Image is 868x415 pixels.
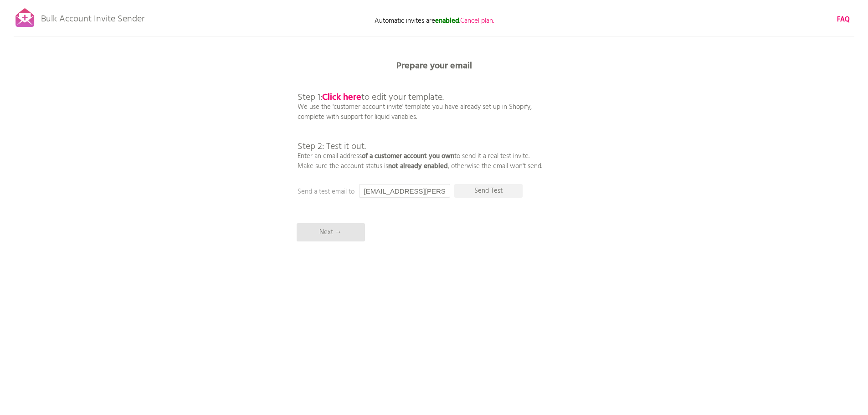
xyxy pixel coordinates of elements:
[388,161,448,172] b: not already enabled
[454,184,523,198] p: Send Test
[297,223,365,241] p: Next →
[396,59,472,73] b: Prepare your email
[322,90,361,105] a: Click here
[837,15,850,25] a: FAQ
[41,5,144,28] p: Bulk Account Invite Sender
[298,73,542,171] p: We use the 'customer account invite' template you have already set up in Shopify, complete with s...
[460,15,494,26] span: Cancel plan.
[362,151,454,162] b: of a customer account you own
[298,90,444,105] span: Step 1: to edit your template.
[298,187,480,197] p: Send a test email to
[837,14,850,25] b: FAQ
[298,139,366,154] span: Step 2: Test it out.
[435,15,459,26] b: enabled
[343,16,525,26] p: Automatic invites are .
